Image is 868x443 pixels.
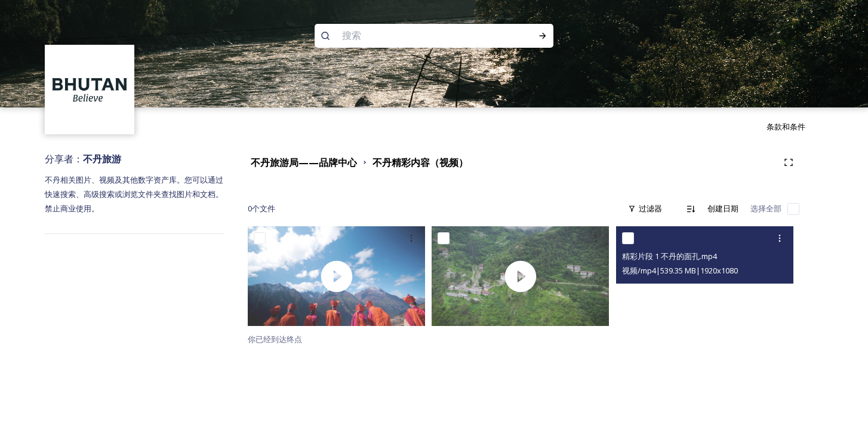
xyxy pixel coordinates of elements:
[83,152,121,165] font: 不丹旅游
[622,251,717,262] font: 精彩片段 1 不丹的面孔.mp4
[700,265,717,276] font: 1920
[45,174,223,214] font: 不丹相关图片、视频及其他数字资产库。您可以通过快速搜索、高级搜索或浏览文件夹查找图片和文档。禁止商业使用。
[696,265,700,276] font: |
[47,47,133,133] img: BT_Logo_BB_Lockup_CMYK_High%2520Res.jpg
[252,203,260,214] font: 个
[373,156,468,169] font: 不丹精彩内容（视频）
[260,203,275,214] font: 文件
[248,226,425,326] img: 缩略图
[767,121,805,132] font: 条款和条件
[707,203,738,214] font: 创建日期
[45,152,83,165] font: 分享者：
[248,334,302,344] font: 你已经到达终点
[656,265,660,276] font: |
[660,265,696,276] font: 539.35 MB
[639,203,662,214] font: 过滤器
[717,265,721,276] font: x
[432,226,609,326] img: 缩略图
[767,119,823,134] a: 条款和条件
[750,203,781,214] font: 选择全部
[251,156,357,169] font: 不丹旅游局——品牌中心
[721,265,738,276] font: 1080
[622,265,656,276] font: 视频/mp4
[248,203,252,214] font: 0
[336,23,500,49] input: 搜索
